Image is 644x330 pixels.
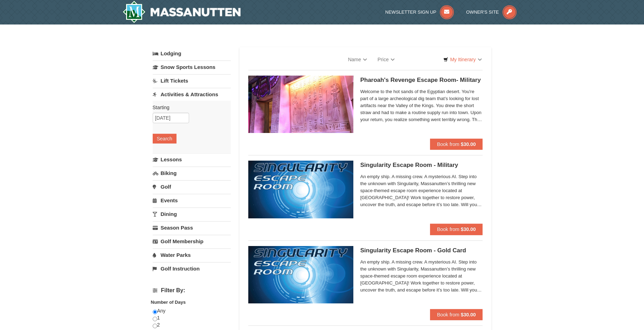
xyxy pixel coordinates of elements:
[360,88,483,123] span: Welcome to the hot sands of the Egyptian desert. You're part of a large archeological dig team th...
[153,47,231,60] a: Lodging
[360,259,483,294] span: An empty ship. A missing crew. A mysterious AI. Step into the unknown with Singularity, Massanutt...
[248,161,353,218] img: 6619913-520-2f5f5301.jpg
[430,224,483,235] button: Book from $30.00
[153,221,231,234] a: Season Pass
[466,9,499,15] span: Owner's Site
[151,300,186,305] strong: Number of Days
[360,77,483,84] h5: Pharoah's Revenge Escape Room- Military
[153,153,231,166] a: Lessons
[153,74,231,87] a: Lift Tickets
[461,226,476,232] strong: $30.00
[123,1,241,23] img: Massanutten Resort Logo
[153,61,231,73] a: Snow Sports Lessons
[153,235,231,248] a: Golf Membership
[153,167,231,180] a: Biking
[385,9,454,15] a: Newsletter Sign Up
[360,247,483,254] h5: Singularity Escape Room - Gold Card
[123,1,241,23] a: Massanutten Resort
[343,52,372,66] a: Name
[153,104,226,111] label: Starting
[153,287,231,294] h4: Filter By:
[153,88,231,101] a: Activities & Attractions
[461,312,476,317] strong: $30.00
[461,141,476,147] strong: $30.00
[466,9,517,15] a: Owner's Site
[437,141,459,147] span: Book from
[153,208,231,220] a: Dining
[248,246,353,303] img: 6619913-513-94f1c799.jpg
[437,312,459,317] span: Book from
[360,173,483,208] span: An empty ship. A missing crew. A mysterious AI. Step into the unknown with Singularity, Massanutt...
[153,248,231,261] a: Water Parks
[153,262,231,275] a: Golf Instruction
[437,226,459,232] span: Book from
[430,309,483,320] button: Book from $30.00
[153,194,231,207] a: Events
[439,54,486,65] a: My Itinerary
[385,9,436,15] span: Newsletter Sign Up
[360,162,483,169] h5: Singularity Escape Room - Military
[248,76,353,133] img: 6619913-410-20a124c9.jpg
[153,180,231,193] a: Golf
[372,52,400,66] a: Price
[430,139,483,150] button: Book from $30.00
[153,134,176,143] button: Search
